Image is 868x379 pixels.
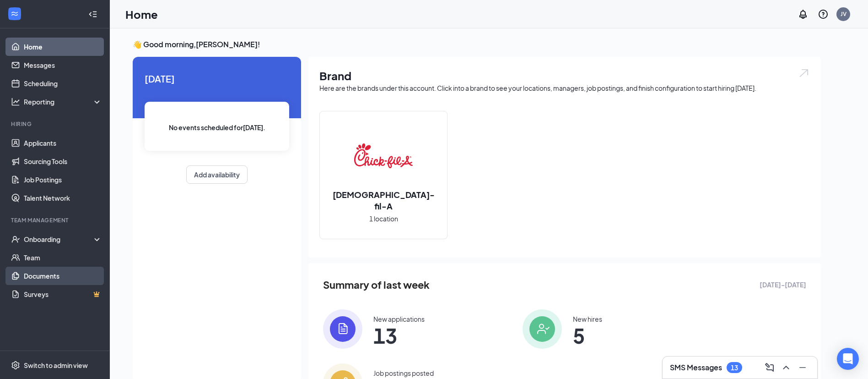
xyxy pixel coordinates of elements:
[670,363,722,373] h3: SMS Messages
[354,126,413,185] img: Chick-fil-A
[11,216,100,224] div: Team Management
[523,309,562,349] img: icon
[24,267,102,285] a: Documents
[24,97,102,106] div: Reporting
[373,327,425,344] span: 13
[24,56,102,74] a: Messages
[323,309,362,349] img: icon
[125,6,158,22] h1: Home
[24,74,102,93] a: Scheduling
[373,368,434,378] div: Job postings posted
[145,71,289,86] span: [DATE]
[781,362,792,373] svg: ChevronUp
[795,360,810,375] button: Minimize
[24,134,102,152] a: Applicants
[24,189,102,207] a: Talent Network
[88,10,97,19] svg: Collapse
[24,235,94,244] div: Onboarding
[320,189,447,212] h2: [DEMOGRAPHIC_DATA]-fil-A
[10,9,19,18] svg: WorkstreamLogo
[798,9,809,20] svg: Notifications
[24,170,102,189] a: Job Postings
[11,97,20,106] svg: Analysis
[369,214,398,224] span: 1 location
[841,10,846,18] div: JV
[731,364,738,372] div: 13
[186,165,248,184] button: Add availability
[11,361,20,370] svg: Settings
[573,314,602,324] div: New hires
[24,285,102,303] a: SurveysCrown
[818,9,829,20] svg: QuestionInfo
[24,361,88,370] div: Switch to admin view
[319,83,810,93] div: Here are the brands under this account. Click into a brand to see your locations, managers, job p...
[373,314,425,324] div: New applications
[24,38,102,56] a: Home
[169,122,265,132] span: No events scheduled for [DATE] .
[573,327,602,344] span: 5
[760,280,806,290] span: [DATE] - [DATE]
[11,120,100,128] div: Hiring
[779,360,793,375] button: ChevronUp
[762,360,777,375] button: ComposeMessage
[837,348,859,370] div: Open Intercom Messenger
[323,277,430,293] span: Summary of last week
[319,68,810,83] h1: Brand
[24,248,102,267] a: Team
[798,68,810,78] img: open.6027fd2a22e1237b5b06.svg
[11,235,20,244] svg: UserCheck
[764,362,775,373] svg: ComposeMessage
[24,152,102,170] a: Sourcing Tools
[797,362,808,373] svg: Minimize
[133,39,821,49] h3: 👋 Good morning, [PERSON_NAME] !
